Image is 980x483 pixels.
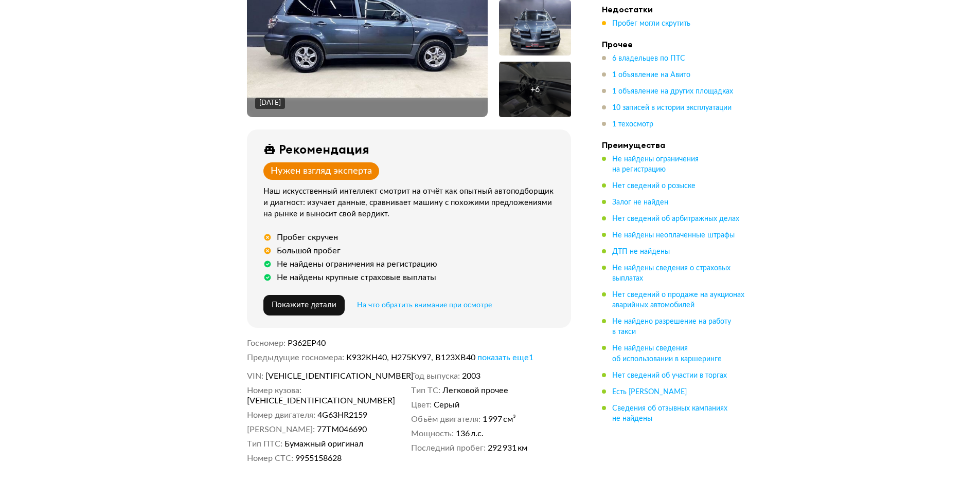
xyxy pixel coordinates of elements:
div: Не найдены крупные страховые выплаты [277,272,436,283]
div: [DATE] [259,99,281,108]
dt: Последний пробег [411,443,486,453]
dt: Тип ТС [411,385,440,396]
span: Нет сведений о продаже на аукционах аварийных автомобилей [612,291,744,309]
span: 1 объявление на Авито [612,71,690,79]
span: Покажите детали [272,301,336,309]
span: 9955158628 [295,453,342,463]
span: Не найдены ограничения на регистрацию [612,156,699,173]
div: Большой пробег [277,246,341,256]
div: Рекомендация [279,142,369,156]
span: 1 997 см³ [483,414,516,424]
span: Пробег могли скрутить [612,20,690,27]
span: показать еще 1 [477,354,533,362]
div: Нужен взгляд эксперта [271,165,372,177]
div: + 6 [530,84,540,95]
span: Р362ЕР40 [288,339,326,347]
dt: Год выпуска [411,371,460,381]
dd: К932КН40, Н275КУ97, В123ХВ40 [346,352,571,363]
span: 77ТМ046690 [317,424,367,435]
span: Не найдено разрешение на работу в такси [612,318,731,336]
h4: Прочее [602,39,746,49]
span: 292 931 км [488,443,527,453]
span: На что обратить внимание при осмотре [357,302,492,309]
span: Залог не найден [612,199,668,206]
span: Не найдены сведения об использовании в каршеринге [612,345,722,362]
dt: Номер СТС [247,453,293,463]
button: Покажите детали [263,295,345,315]
span: 6 владельцев по ПТС [612,55,685,62]
span: 2003 [462,371,480,381]
dt: Предыдущие госномера [247,352,344,363]
dt: VIN [247,371,263,381]
dt: Номер кузова [247,385,301,396]
span: 10 записей в истории эксплуатации [612,104,732,112]
dt: Цвет [411,400,432,410]
span: Не найдены сведения о страховых выплатах [612,265,730,282]
div: Пробег скручен [277,232,338,243]
span: Нет сведений об участии в торгах [612,371,727,379]
div: Не найдены ограничения на регистрацию [277,259,437,269]
span: [VEHICLE_IDENTIFICATION_NUMBER] [265,371,384,381]
span: Нет сведений об арбитражных делах [612,215,739,222]
span: Бумажный оригинал [284,439,363,449]
h4: Преимущества [602,140,746,150]
span: 4G63НR2159 [317,410,367,420]
span: 136 л.с. [456,429,484,439]
dt: [PERSON_NAME] [247,424,315,435]
span: Легковой прочее [442,385,508,396]
div: Наш искусственный интеллект смотрит на отчёт как опытный автоподборщик и диагност: изучает данные... [263,186,559,220]
span: Не найдены неоплаченные штрафы [612,232,735,239]
dt: Госномер [247,338,286,348]
dt: Объём двигателя [411,414,480,424]
dt: Мощность [411,429,454,439]
span: [VEHICLE_IDENTIFICATION_NUMBER] [247,396,365,406]
dt: Тип ПТС [247,439,282,449]
span: Есть [PERSON_NAME] [612,388,687,395]
h4: Недостатки [602,4,746,14]
span: Нет сведений о розыске [612,182,696,190]
span: Серый [434,400,459,410]
span: Сведения об отзывных кампаниях не найдены [612,404,727,422]
span: 1 объявление на других площадках [612,88,733,95]
dt: Номер двигателя [247,410,315,420]
span: 1 техосмотр [612,121,653,128]
span: ДТП не найдены [612,248,670,255]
